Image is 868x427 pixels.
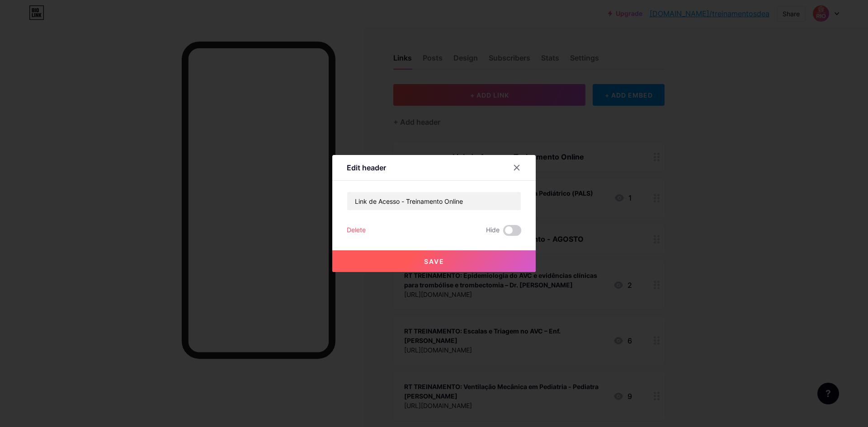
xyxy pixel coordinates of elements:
button: Save [332,250,536,272]
span: Save [424,258,444,265]
input: Title [347,192,521,210]
span: Hide [486,225,500,236]
div: Edit header [347,162,386,173]
div: Delete [347,225,366,236]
